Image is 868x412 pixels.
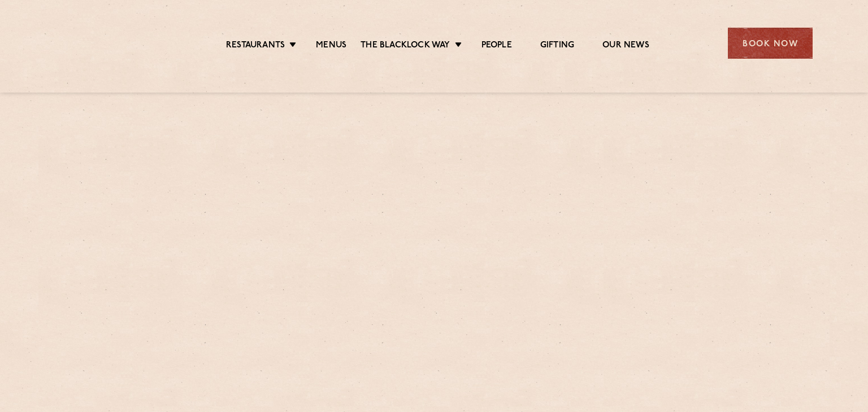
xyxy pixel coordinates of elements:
[226,40,285,52] a: Restaurants
[728,28,813,59] div: Book Now
[602,40,649,52] a: Our News
[540,40,574,52] a: Gifting
[55,11,153,76] img: svg%3E
[316,40,346,52] a: Menus
[361,40,450,52] a: The Blacklock Way
[481,40,512,52] a: People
